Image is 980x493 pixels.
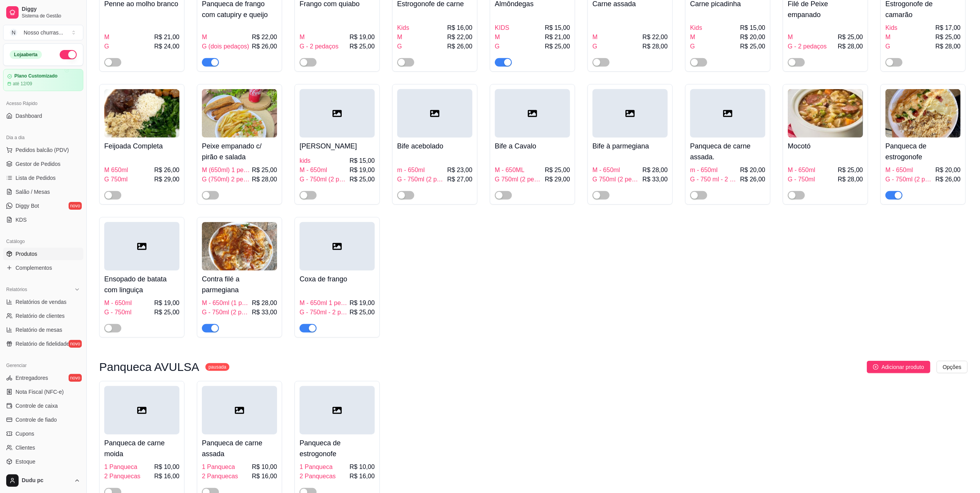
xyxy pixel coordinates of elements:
[300,175,348,184] span: G - 750ml (2 pedaços)
[202,175,250,184] span: G (750ml) 2 pedaços
[300,472,336,481] span: 2 Panquecas
[202,308,250,317] span: G - 750ml (2 pedaços)
[690,23,702,33] span: Kids
[300,156,310,165] span: kids
[202,298,250,308] span: M - 650ml (1 pedaço)
[867,361,930,373] button: Adicionar produto
[104,298,132,308] span: M - 650ml
[16,388,64,396] span: Nota Fiscal (NFC-e)
[300,462,332,472] span: 1 Panqueca
[690,42,695,51] span: G
[10,29,17,36] span: N
[104,308,131,317] span: G - 750ml
[16,264,52,272] span: Complementos
[104,141,179,152] h4: Feijoada Completa
[202,42,249,51] span: G (dois pedaços)
[545,23,570,33] span: R$ 15,00
[252,472,277,481] span: R$ 16,00
[642,33,668,42] span: R$ 22,00
[788,89,863,138] img: product-image
[3,25,83,40] button: Select a team
[16,326,62,334] span: Relatório de mesas
[16,174,56,182] span: Lista de Pedidos
[3,386,83,398] a: Nota Fiscal (NFC-e)
[22,6,80,13] span: Diggy
[495,141,570,152] h4: Bife a Cavalo
[740,175,765,184] span: R$ 26,00
[3,214,83,226] a: KDS
[202,274,277,295] h4: Contra filé a parmegiana
[16,402,58,410] span: Controle de caixa
[16,146,69,154] span: Pedidos balcão (PDV)
[104,175,127,184] span: G 750ml
[350,462,375,472] span: R$ 10,00
[3,414,83,426] a: Controle de fiado
[3,110,83,122] a: Dashboard
[13,81,32,87] article: até 12/09
[16,416,57,424] span: Controle de fiado
[6,286,27,293] span: Relatórios
[788,33,793,42] span: M
[788,141,863,152] h4: Mocotó
[592,141,668,152] h4: Bife à parmegiana
[935,175,961,184] span: R$ 26,00
[882,363,924,371] span: Adicionar produto
[300,308,348,317] span: G - 750ml - 2 pedaços
[838,33,863,42] span: R$ 25,00
[300,165,327,175] span: M - 650ml
[104,274,179,295] h4: Ensopado de batata com linguiça
[788,165,815,175] span: M - 650ml
[3,235,83,248] div: Catálogo
[690,175,739,184] span: G - 750 ml - 2 pedaços
[252,42,277,51] span: R$ 26,00
[885,89,961,138] img: product-image
[3,400,83,412] a: Controle de caixa
[154,42,179,51] span: R$ 24,00
[16,216,27,224] span: KDS
[937,361,968,373] button: Opções
[885,175,934,184] span: G - 750ml (2 pedaços)
[495,175,543,184] span: G 750ml (2 pedaços)
[16,458,35,465] span: Estoque
[202,89,277,138] img: product-image
[104,42,109,51] span: G
[885,141,961,162] h4: Panqueca de estrogonofe
[16,430,34,438] span: Cupons
[202,438,277,459] h4: Panqueca de carne assada
[16,202,39,210] span: Diggy Bot
[447,33,472,42] span: R$ 22,00
[14,73,57,79] article: Plano Customizado
[300,274,375,284] h4: Coxa de frango
[838,175,863,184] span: R$ 28,00
[350,472,375,481] span: R$ 16,00
[885,33,890,42] span: M
[592,175,641,184] span: G 750ml (2 pedaços)
[3,172,83,184] a: Lista de Pedidos
[16,188,50,196] span: Salão / Mesas
[935,165,961,175] span: R$ 20,00
[495,165,524,175] span: M - 650ML
[642,42,668,51] span: R$ 28,00
[16,312,65,320] span: Relatório de clientes
[690,141,765,162] h4: Panqueca de carne assada.
[154,462,179,472] span: R$ 10,00
[740,33,765,42] span: R$ 20,00
[154,165,179,175] span: R$ 26,00
[3,338,83,350] a: Relatório de fidelidadenovo
[3,144,83,156] button: Pedidos balcão (PDV)
[495,42,499,51] span: G
[740,165,765,175] span: R$ 20,00
[642,175,668,184] span: R$ 33,00
[740,23,765,33] span: R$ 15,00
[838,165,863,175] span: R$ 25,00
[545,33,570,42] span: R$ 21,00
[350,165,375,175] span: R$ 19,00
[885,42,890,51] span: G
[16,160,60,168] span: Gestor de Pedidos
[300,33,305,42] span: M
[202,472,238,481] span: 2 Panquecas
[104,472,140,481] span: 2 Panquecas
[24,29,63,36] div: Nosso churras ...
[935,42,961,51] span: R$ 28,00
[545,42,570,51] span: R$ 25,00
